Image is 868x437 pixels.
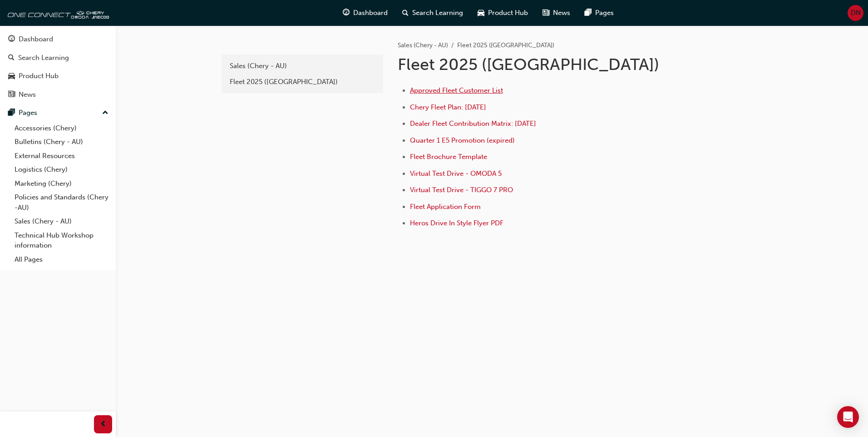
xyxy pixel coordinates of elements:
a: Accessories (Chery) [11,121,112,135]
span: Product Hub [488,8,528,18]
a: Approved Fleet Customer List [410,86,503,94]
img: oneconnect [5,4,109,22]
button: DashboardSearch LearningProduct HubNews [4,29,112,104]
a: guage-iconDashboard [335,4,395,22]
span: up-icon [102,107,108,119]
span: guage-icon [343,7,350,19]
a: Virtual Test Drive - TIGGO 7 PRO [410,186,513,194]
a: Search Learning [4,50,112,66]
h1: Fleet 2025 ([GEOGRAPHIC_DATA]) [398,55,695,74]
a: Technical Hub Workshop information [11,228,112,253]
a: pages-iconPages [577,4,621,22]
a: Quarter 1 E5 Promotion (expired) [410,136,515,144]
a: car-iconProduct Hub [470,4,535,22]
span: pages-icon [585,7,592,19]
span: search-icon [8,54,15,62]
a: Fleet Application Form [410,203,481,211]
a: Bulletins (Chery - AU) [11,135,112,149]
div: Open Intercom Messenger [837,406,859,428]
a: search-iconSearch Learning [395,4,470,22]
a: Chery Fleet Plan: [DATE] [410,103,486,111]
div: News [19,89,36,100]
span: News [553,8,570,18]
li: Fleet 2025 ([GEOGRAPHIC_DATA]) [457,40,554,51]
a: Marketing (Chery) [11,177,112,191]
a: Fleet Brochure Template [410,153,487,161]
div: Fleet 2025 ([GEOGRAPHIC_DATA]) [230,77,375,87]
a: Dashboard [4,31,112,48]
a: Sales (Chery - AU) [11,214,112,228]
span: pages-icon [8,109,15,117]
a: Dealer Fleet Contribution Matrix: [DATE] [410,119,536,128]
span: news-icon [8,91,15,99]
a: Logistics (Chery) [11,163,112,177]
span: guage-icon [8,35,15,44]
a: News [4,86,112,103]
a: Heros Drive In Style Flyer PDF [410,219,503,227]
button: DN [848,5,863,21]
div: Product Hub [19,71,59,81]
a: Virtual Test Drive - OMODA 5 [410,169,502,178]
a: Fleet 2025 ([GEOGRAPHIC_DATA]) [225,74,380,90]
span: car-icon [8,72,15,80]
div: Dashboard [19,34,53,45]
a: news-iconNews [535,4,577,22]
button: Pages [4,104,112,121]
div: Pages [19,108,37,118]
span: prev-icon [100,419,107,430]
span: car-icon [478,7,484,19]
div: Sales (Chery - AU) [230,61,375,71]
a: Policies and Standards (Chery -AU) [11,190,112,214]
span: DN [851,8,861,18]
span: Search Learning [412,8,463,18]
span: search-icon [402,7,409,19]
a: Product Hub [4,68,112,84]
span: Dashboard [353,8,388,18]
a: Sales (Chery - AU) [398,41,448,49]
a: All Pages [11,253,112,267]
a: Sales (Chery - AU) [225,58,380,74]
div: Search Learning [18,53,69,63]
a: External Resources [11,149,112,163]
span: news-icon [542,7,549,19]
span: Pages [595,8,614,18]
